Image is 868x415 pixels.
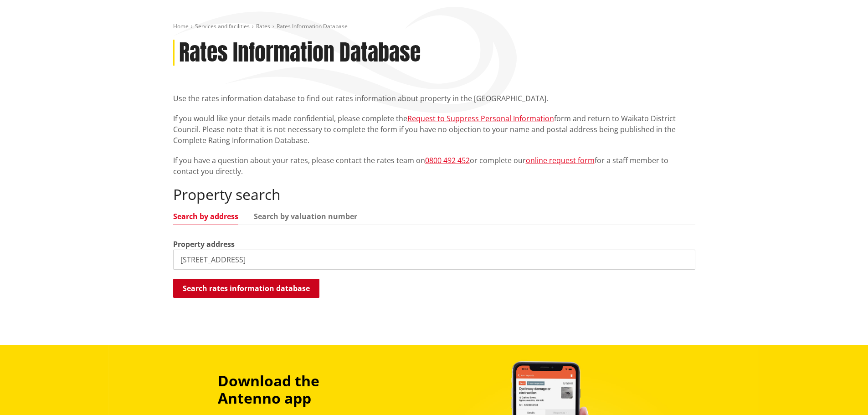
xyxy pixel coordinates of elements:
h2: Property search [173,186,695,203]
p: Use the rates information database to find out rates information about property in the [GEOGRAPHI... [173,93,695,104]
p: If you have a question about your rates, please contact the rates team on or complete our for a s... [173,155,695,177]
a: Home [173,22,189,30]
h3: Download the Antenno app [218,372,383,407]
label: Property address [173,239,235,250]
a: Request to Suppress Personal Information [407,113,554,123]
p: If you would like your details made confidential, please complete the form and return to Waikato ... [173,113,695,146]
a: online request form [526,155,595,165]
a: 0800 492 452 [425,155,470,165]
span: Rates Information Database [277,22,348,30]
a: Search by valuation number [254,213,357,220]
h1: Rates Information Database [179,40,421,66]
a: Services and facilities [195,22,250,30]
a: Search by address [173,213,238,220]
input: e.g. Duke Street NGARUAWAHIA [173,250,695,270]
button: Search rates information database [173,279,319,298]
nav: breadcrumb [173,23,695,31]
iframe: Messenger Launcher [826,377,859,410]
a: Rates [256,22,270,30]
